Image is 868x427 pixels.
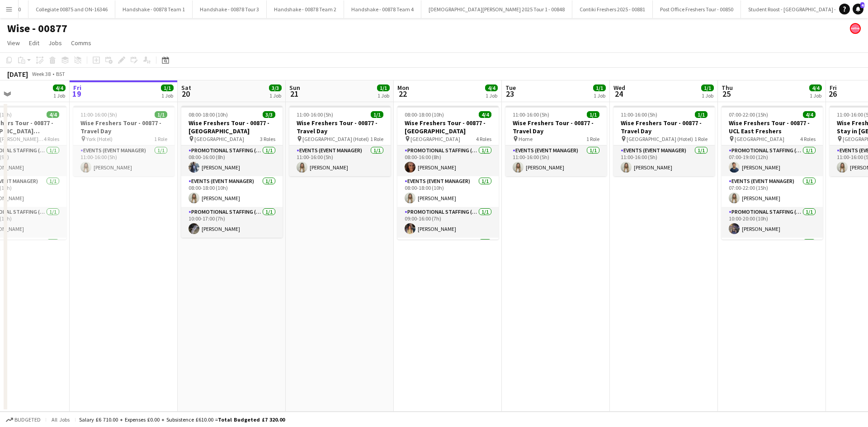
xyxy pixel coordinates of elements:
[860,2,864,8] span: 4
[71,39,91,47] span: Comms
[421,0,572,18] button: [DEMOGRAPHIC_DATA][PERSON_NAME] 2025 Tour 1 - 00848
[7,39,20,47] span: View
[56,70,65,77] div: BST
[344,0,421,18] button: Handshake - 00878 Team 4
[115,0,193,18] button: Handshake - 00878 Team 1
[7,22,67,35] h1: Wise - 00877
[79,416,285,423] div: Salary £6 710.00 + Expenses £0.00 + Subsistence £610.00 =
[5,415,42,425] button: Budgeted
[50,416,71,423] span: All jobs
[193,0,267,18] button: Handshake - 00878 Tour 3
[572,0,653,18] button: Contiki Freshers 2025 - 00881
[25,37,43,49] a: Edit
[48,39,62,47] span: Jobs
[850,23,861,34] app-user-avatar: native Staffing
[7,70,28,79] div: [DATE]
[28,0,115,18] button: Collegiate 00875 and ON-16346
[853,4,863,14] a: 4
[218,416,285,423] span: Total Budgeted £7 320.00
[45,37,66,49] a: Jobs
[4,37,24,49] a: View
[30,70,52,77] span: Week 38
[653,0,741,18] button: Post Office Freshers Tour - 00850
[741,0,867,18] button: Student Roost - [GEOGRAPHIC_DATA] - On-16926
[29,39,39,47] span: Edit
[14,417,41,423] span: Budgeted
[67,37,95,49] a: Comms
[267,0,344,18] button: Handshake - 00878 Team 2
